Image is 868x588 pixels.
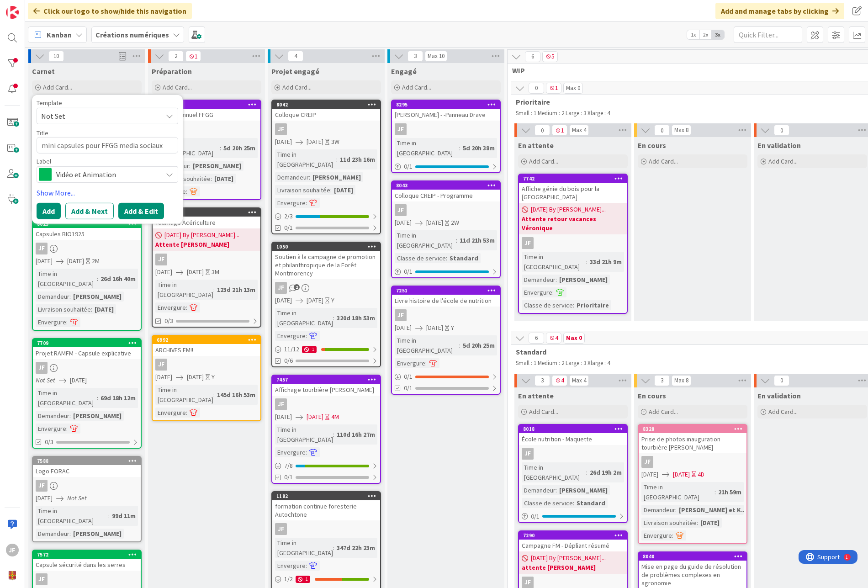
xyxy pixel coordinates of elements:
[276,376,380,383] div: 7457
[272,460,380,471] div: 7/8
[294,284,300,290] span: 2
[574,498,608,508] div: Standard
[153,208,260,217] div: 7299
[529,408,558,416] span: Add Card...
[531,205,606,214] span: [DATE] By [PERSON_NAME]...
[639,425,746,433] div: 8328
[395,323,412,333] span: [DATE]
[275,123,287,135] div: JF
[522,237,534,249] div: JF
[587,257,624,267] div: 33d 21h 9m
[118,203,164,219] button: Add & Edit
[523,175,627,182] div: 7742
[447,253,481,263] div: Standard
[519,511,627,522] div: 0/1
[276,493,380,499] div: 1182
[187,267,204,277] span: [DATE]
[43,83,72,91] span: Add Card...
[396,101,500,108] div: 8295
[734,26,802,43] input: Quick Filter...
[71,411,124,421] div: [PERSON_NAME]
[275,308,333,328] div: Time in [GEOGRAPHIC_DATA]
[519,175,627,203] div: 7742Affiche génie du bois pour la [GEOGRAPHIC_DATA]
[36,480,48,492] div: JF
[391,286,501,395] a: 7251Livre histoire de l'école de nutritionJF[DATE][DATE]YTime in [GEOGRAPHIC_DATA]:5d 20h 25mEnve...
[395,123,407,135] div: JF
[574,300,611,310] div: Prioritaire
[191,161,243,171] div: [PERSON_NAME]
[36,411,69,421] div: Demandeur
[284,461,293,471] span: 7 / 8
[272,101,380,109] div: 8042
[152,207,261,328] a: 7299Tournage Acériculture[DATE] By [PERSON_NAME]...Attente [PERSON_NAME]JF[DATE][DATE]3MTime in [...
[98,274,138,284] div: 26d 16h 40m
[395,218,412,228] span: [DATE]
[211,174,212,184] span: :
[110,511,138,521] div: 99d 11m
[275,412,292,422] span: [DATE]
[33,243,141,254] div: JF
[212,174,236,184] div: [DATE]
[519,183,627,203] div: Affiche génie du bois pour la [GEOGRAPHIC_DATA]
[309,172,310,182] span: :
[33,457,141,477] div: 7588Logo FORAC
[392,181,500,190] div: 8043
[392,286,500,295] div: 7251
[276,101,380,108] div: 8042
[459,340,460,350] span: :
[302,346,317,353] div: 1
[519,425,627,433] div: 8018
[395,358,425,368] div: Envergure
[426,218,443,228] span: [DATE]
[91,304,92,314] span: :
[153,123,260,135] div: JF
[33,339,141,359] div: 7709Projet RAMFM - Capsule explicative
[396,182,500,189] div: 8043
[36,506,108,526] div: Time in [GEOGRAPHIC_DATA]
[153,208,260,228] div: 7299Tournage Acériculture
[36,243,48,254] div: JF
[155,302,186,313] div: Envergure
[392,109,500,121] div: [PERSON_NAME] - -Panneau Drave
[392,101,500,109] div: 8295
[155,408,186,418] div: Envergure
[272,101,380,121] div: 8042Colloque CREIP
[639,433,746,453] div: Prise de photos inauguration tourbière [PERSON_NAME]
[519,175,627,183] div: 7742
[32,338,142,449] a: 7709Projet RAMFM - Capsule explicativeJFNot Set[DATE]Time in [GEOGRAPHIC_DATA]:69d 18h 12mDemande...
[392,266,500,277] div: 0/1
[395,204,407,216] div: JF
[552,287,554,297] span: :
[641,456,653,468] div: JF
[157,101,260,108] div: 8017
[523,426,627,432] div: 8018
[92,304,116,314] div: [DATE]
[715,487,716,497] span: :
[639,456,746,468] div: JF
[649,157,678,165] span: Add Card...
[586,257,587,267] span: :
[37,137,178,154] textarea: mini capsules pour FFGG media sociaux
[271,100,381,234] a: 8042Colloque CREIPJF[DATE][DATE]3WTime in [GEOGRAPHIC_DATA]:11d 23h 16mDemandeur:[PERSON_NAME]Liv...
[155,174,211,184] div: Livraison souhaitée
[331,137,339,147] div: 3W
[37,187,178,198] a: Show More...
[284,212,293,221] span: 2 / 3
[69,291,71,302] span: :
[36,388,97,408] div: Time in [GEOGRAPHIC_DATA]
[673,470,690,479] span: [DATE]
[396,287,500,294] div: 7251
[155,385,213,405] div: Time in [GEOGRAPHIC_DATA]
[768,408,798,416] span: Add Card...
[152,100,261,200] a: 8017Rapport Annuel FFGGJFTime in [GEOGRAPHIC_DATA]:5d 20h 25mDemandeur:[PERSON_NAME]Livraison sou...
[392,286,500,307] div: 7251Livre histoire de l'école de nutrition
[36,493,53,503] span: [DATE]
[213,390,215,400] span: :
[163,83,192,91] span: Add Card...
[556,275,557,285] span: :
[306,447,307,457] span: :
[41,110,155,122] span: Not Set
[556,485,557,495] span: :
[395,230,456,250] div: Time in [GEOGRAPHIC_DATA]
[307,137,323,147] span: [DATE]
